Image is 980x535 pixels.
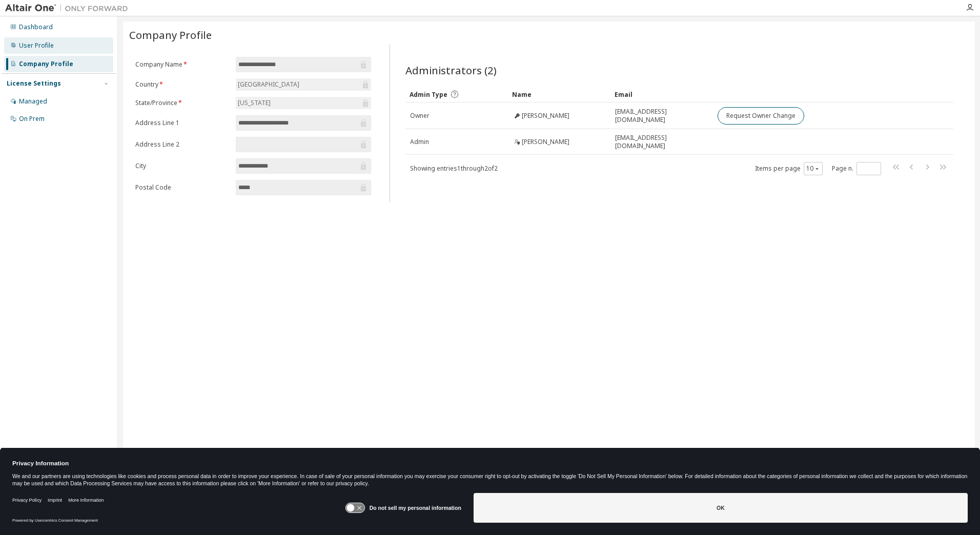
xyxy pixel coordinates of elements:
[19,60,73,68] div: Company Profile
[236,97,272,109] div: [US_STATE]
[236,79,301,90] div: [GEOGRAPHIC_DATA]
[135,60,230,69] label: Company Name
[5,3,133,13] img: Altair One
[236,78,371,91] div: [GEOGRAPHIC_DATA]
[615,134,708,150] span: [EMAIL_ADDRESS][DOMAIN_NAME]
[135,183,230,192] label: Postal Code
[135,140,230,149] label: Address Line 2
[19,115,45,123] div: On Prem
[19,23,53,31] div: Dashboard
[135,119,230,127] label: Address Line 1
[410,112,430,120] span: Owner
[522,112,569,120] span: [PERSON_NAME]
[832,162,881,175] span: Page n.
[410,138,429,146] span: Admin
[7,79,61,88] div: License Settings
[135,99,230,107] label: State/Province
[135,80,230,89] label: Country
[522,138,569,146] span: [PERSON_NAME]
[19,42,54,50] div: User Profile
[718,107,804,125] button: Request Owner Change
[129,28,212,42] span: Company Profile
[410,164,498,173] span: Showing entries 1 through 2 of 2
[615,108,708,124] span: [EMAIL_ADDRESS][DOMAIN_NAME]
[512,86,606,102] div: Name
[236,97,371,109] div: [US_STATE]
[405,63,497,77] span: Administrators (2)
[615,86,709,102] div: Email
[19,97,47,106] div: Managed
[410,90,447,99] span: Admin Type
[806,164,820,173] button: 10
[755,162,823,175] span: Items per page
[135,162,230,170] label: City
